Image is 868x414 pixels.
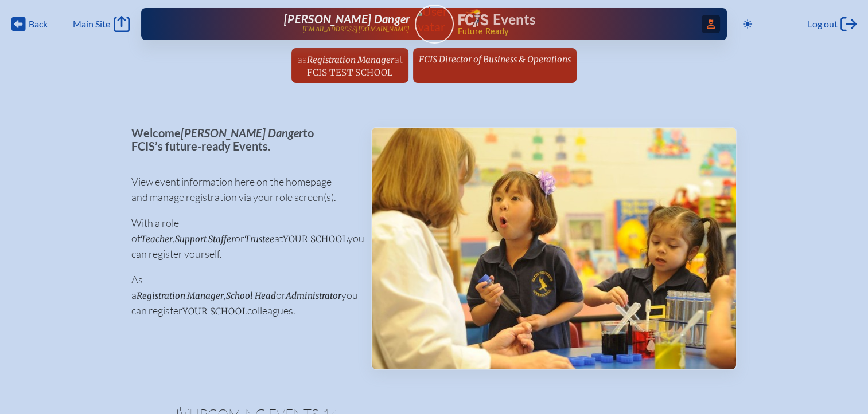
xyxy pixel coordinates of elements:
[458,9,691,36] div: FCIS Events — Future ready
[181,126,303,140] span: [PERSON_NAME] Danger
[244,234,274,245] span: Trustee
[73,16,129,32] a: Main Site
[302,26,410,33] p: [EMAIL_ADDRESS][DOMAIN_NAME]
[137,290,224,301] span: Registration Manager
[73,18,110,30] span: Main Site
[808,18,838,30] span: Log out
[284,12,410,26] span: [PERSON_NAME] Danger
[286,290,341,301] span: Administrator
[307,67,392,78] span: FCIS Test School
[293,48,407,83] a: asRegistration ManageratFCIS Test School
[182,306,247,317] span: your school
[131,174,352,205] p: View event information here on the homepage and manage registration via your role screen(s).
[410,4,458,34] img: User Avatar
[226,290,276,301] span: School Head
[419,54,571,65] span: FCIS Director of Business & Operations
[131,272,352,318] p: As a , or you can register colleagues.
[178,13,410,36] a: [PERSON_NAME] Danger[EMAIL_ADDRESS][DOMAIN_NAME]
[415,5,454,44] a: User Avatar
[297,53,307,65] span: as
[131,127,352,152] p: Welcome to FCIS’s future-ready Events.
[372,128,736,369] img: Events
[283,234,348,245] span: your school
[307,54,394,65] span: Registration Manager
[131,215,352,262] p: With a role of , or at you can register yourself.
[394,53,403,65] span: at
[29,18,48,30] span: Back
[414,48,575,70] a: FCIS Director of Business & Operations
[457,27,690,36] span: Future Ready
[175,234,235,245] span: Support Staffer
[141,234,173,245] span: Teacher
